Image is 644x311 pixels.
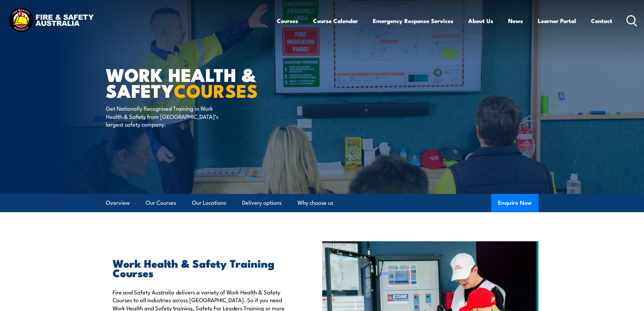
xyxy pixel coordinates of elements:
a: News [508,12,523,30]
a: Emergency Response Services [373,12,453,30]
h2: Work Health & Safety Training Courses [113,258,291,277]
a: Course Calendar [313,12,358,30]
a: Learner Portal [538,12,576,30]
a: Delivery options [242,194,282,212]
h1: Work Health & Safety [106,66,273,98]
a: Overview [106,194,130,212]
a: Courses [277,12,298,30]
p: Get Nationally Recognised Training in Work Health & Safety from [GEOGRAPHIC_DATA]’s largest safet... [106,104,229,128]
button: Enquire Now [491,194,539,212]
a: Our Courses [146,194,176,212]
a: Our Locations [192,194,226,212]
strong: COURSES [174,76,258,104]
a: Why choose us [297,194,333,212]
a: Contact [591,12,612,30]
a: About Us [468,12,493,30]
